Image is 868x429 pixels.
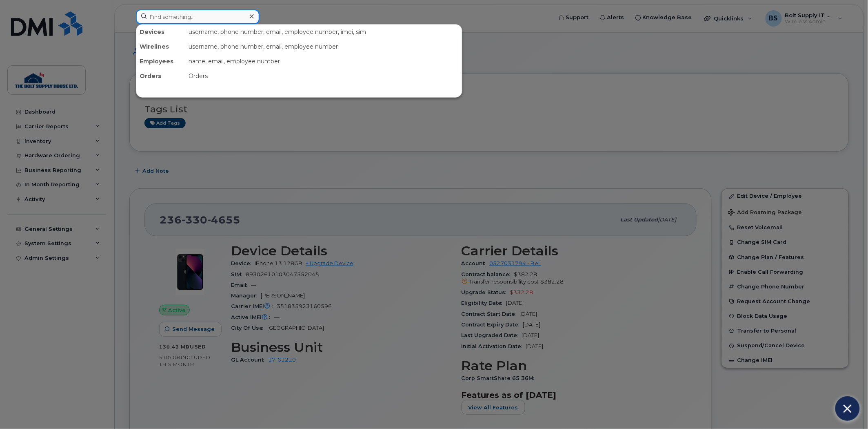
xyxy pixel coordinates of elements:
iframe: Five9 LiveChat [701,180,864,425]
div: Orders [136,69,185,83]
img: Close chat [844,402,852,416]
div: Devices [136,25,185,39]
div: username, phone number, email, employee number, imei, sim [185,25,462,39]
div: Orders [185,69,462,83]
div: username, phone number, email, employee number [185,39,462,54]
div: Wirelines [136,39,185,54]
div: name, email, employee number [185,54,462,69]
div: Employees [136,54,185,69]
input: Find something... [136,9,260,24]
